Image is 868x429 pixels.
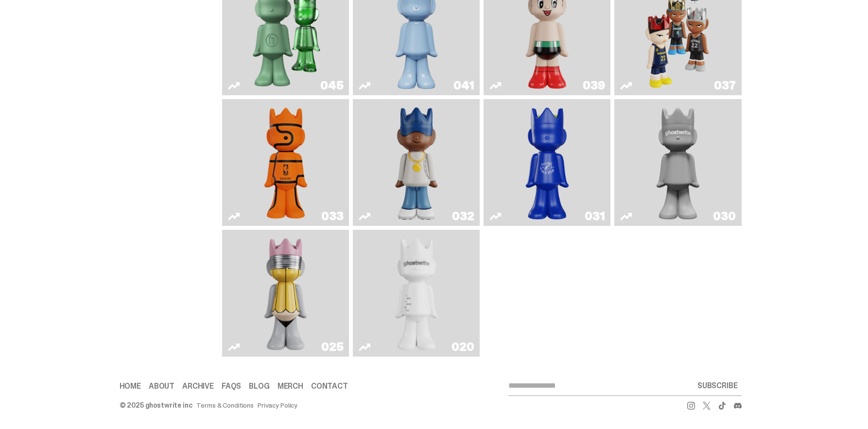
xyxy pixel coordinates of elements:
div: 030 [713,210,735,222]
a: Terms & Conditions [196,402,254,409]
a: ghost [359,234,474,353]
a: Archive [182,382,214,390]
div: © 2025 ghostwrite inc [120,402,192,409]
a: Merch [278,382,303,390]
div: 045 [320,80,343,91]
div: 032 [452,210,474,222]
div: 020 [451,341,474,353]
img: ghost [383,234,450,353]
button: SUBSCRIBE [694,376,742,395]
a: FAQs [222,382,241,390]
img: Swingman [383,103,450,222]
a: One [620,103,735,222]
a: Swingman [359,103,474,222]
a: Latte [489,103,605,222]
div: 031 [585,210,605,222]
a: Contact [311,382,348,390]
a: Privacy Policy [258,402,297,409]
img: Game Ball [260,103,312,222]
a: About [149,382,174,390]
img: Latte [514,103,581,222]
img: One [644,103,712,222]
a: Game Ball [228,103,343,222]
div: 033 [321,210,343,222]
img: No. 2 Pencil [252,234,319,353]
a: No. 2 Pencil [228,234,343,353]
div: 025 [321,341,343,353]
a: Home [120,382,141,390]
div: 037 [714,80,735,91]
div: 041 [453,80,474,91]
a: Blog [249,382,269,390]
div: 039 [583,80,605,91]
